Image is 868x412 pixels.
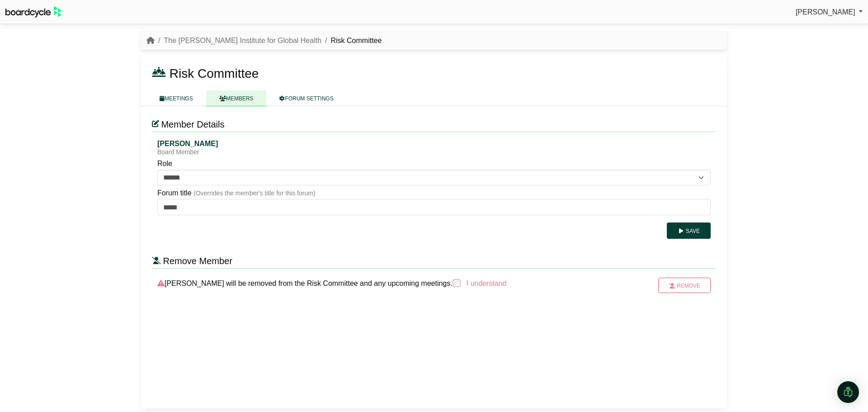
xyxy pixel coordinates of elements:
span: Member Details [161,119,224,129]
img: BoardcycleBlackGreen-aaafeed430059cb809a45853b8cf6d952af9d84e6e89e1f1685b34bfd5cb7d64.svg [5,6,61,18]
span: Risk Committee [170,66,259,81]
button: Save [667,223,711,239]
a: MEMBERS [206,90,267,106]
a: The [PERSON_NAME] Institute for Global Health [164,37,321,44]
small: (Overrides the member's title for this forum) [193,189,316,197]
div: Board Member [157,148,711,156]
span: [PERSON_NAME] [796,8,855,16]
nav: breadcrumb [146,35,382,47]
label: I understand [465,278,506,289]
div: [PERSON_NAME] will be removed from the Risk Committee and any upcoming meetings. [152,278,622,293]
label: Forum title [157,187,192,199]
a: MEETINGS [146,90,206,106]
li: Risk Committee [321,35,382,47]
a: [PERSON_NAME] [796,6,863,18]
a: FORUM SETTINGS [266,90,346,106]
div: [PERSON_NAME] [157,139,711,148]
span: Remove Member [163,256,232,266]
button: Remove [658,278,711,293]
label: Role [157,158,172,170]
div: Open Intercom Messenger [837,381,859,403]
